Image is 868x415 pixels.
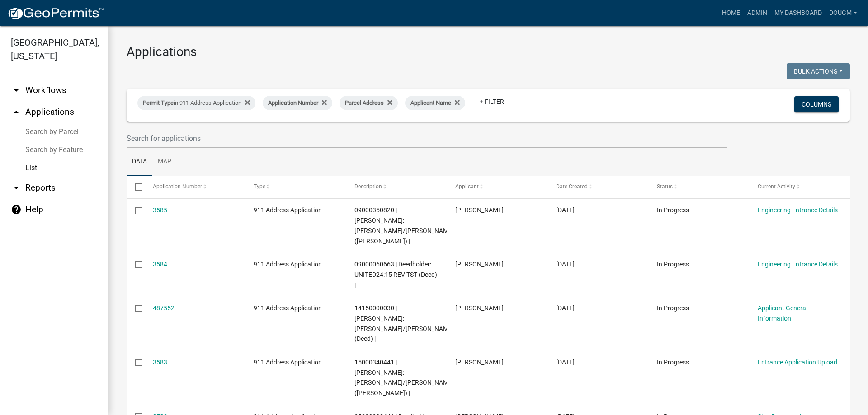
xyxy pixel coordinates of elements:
a: Applicant General Information [758,304,807,322]
span: 10/03/2025 [556,304,575,312]
datatable-header-cell: Type [245,176,345,198]
span: Application Number [153,183,202,190]
datatable-header-cell: Select [127,176,144,198]
span: 14150000030 | Deedholder: BIERSTEDT, ANDREA/HAMILTON, TEYLOR (Deed) | [354,304,454,342]
span: Status [657,183,673,190]
span: 911 Address Application [254,359,322,366]
i: help [11,204,22,215]
a: Home [718,5,744,22]
span: In Progress [657,304,689,312]
a: Entrance Application Upload [758,359,837,366]
datatable-header-cell: Status [648,176,749,198]
datatable-header-cell: Description [346,176,447,198]
a: + Filter [472,93,511,110]
span: 09/30/2025 [556,359,575,366]
button: Bulk Actions [787,63,850,79]
h3: Applications [127,44,850,60]
i: arrow_drop_down [11,182,22,193]
span: 10/03/2025 [556,261,575,268]
a: My Dashboard [771,5,826,22]
span: 10/06/2025 [556,206,575,214]
a: 3584 [153,261,167,268]
span: 09000060663 | Deedholder: UNITED24:15 REV TST (Deed) | [354,261,437,289]
span: Application Number [268,99,318,106]
span: Current Activity [758,183,795,190]
div: in 911 Address Application [137,96,255,110]
span: 911 Address Application [254,261,322,268]
span: In Progress [657,206,689,214]
i: arrow_drop_down [11,85,22,96]
span: Permit Type [143,99,174,106]
span: Becky Schultz [455,359,504,366]
span: Parcel Address [345,99,384,106]
span: Description [354,183,382,190]
a: Engineering Entrance Details [758,206,838,214]
span: Date Created [556,183,588,190]
input: Search for applications [127,129,727,148]
span: 15000340441 | Deedholder: KOEHN, STACY L/KING, KYLE J (Deed) | [354,359,454,396]
span: In Progress [657,261,689,268]
a: Map [152,148,177,177]
span: 911 Address Application [254,206,322,214]
span: Becky Schultz [455,206,504,214]
a: 3583 [153,359,167,366]
span: 911 Address Application [254,304,322,312]
a: Engineering Entrance Details [758,261,838,268]
a: 487552 [153,304,175,312]
a: Data [127,148,152,177]
span: In Progress [657,359,689,366]
datatable-header-cell: Application Number [144,176,245,198]
span: Becky Schultz [455,261,504,268]
span: Becky Schultz [455,304,504,312]
a: Admin [744,5,771,22]
span: Applicant [455,183,479,190]
button: Columns [794,96,839,112]
datatable-header-cell: Applicant [447,176,547,198]
i: arrow_drop_up [11,107,22,117]
span: 09000350820 | Deedholder: HUTCHCROFT, JOHN E TST/HUTCHCROFT, MICHELLE A TST (Deed) | [354,206,454,244]
span: Applicant Name [410,99,451,106]
datatable-header-cell: Current Activity [749,176,850,198]
a: 3585 [153,206,167,214]
datatable-header-cell: Date Created [547,176,648,198]
span: Type [254,183,265,190]
a: Dougm [826,5,861,22]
